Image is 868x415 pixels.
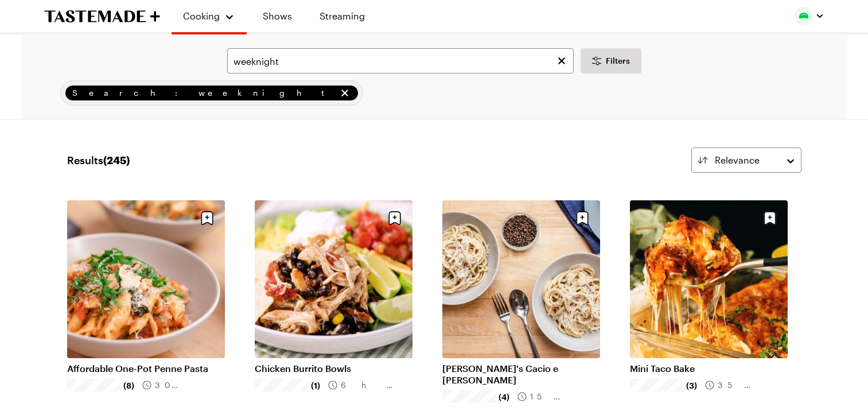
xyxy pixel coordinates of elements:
button: Desktop filters [581,48,641,73]
span: Search: weeknight [72,87,336,99]
button: remove Search: weeknight [338,87,351,99]
span: Cooking [183,10,220,21]
button: Clear search [555,55,568,67]
button: Save recipe [384,207,406,229]
button: Save recipe [196,207,218,229]
button: Save recipe [571,207,593,229]
span: Relevance [715,153,760,167]
a: To Tastemade Home Page [44,10,160,23]
button: Relevance [691,148,801,173]
img: Profile picture [795,7,813,25]
a: Mini Taco Bake [630,363,788,374]
a: [PERSON_NAME]'s Cacio e [PERSON_NAME] [442,363,600,386]
span: Results [67,152,130,168]
span: Filters [606,55,630,67]
span: ( 245 ) [103,154,130,166]
a: Chicken Burrito Bowls [255,363,412,374]
a: Affordable One-Pot Penne Pasta [67,363,225,374]
button: Profile picture [795,7,824,25]
button: Save recipe [759,207,781,229]
button: Cooking [183,5,235,28]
